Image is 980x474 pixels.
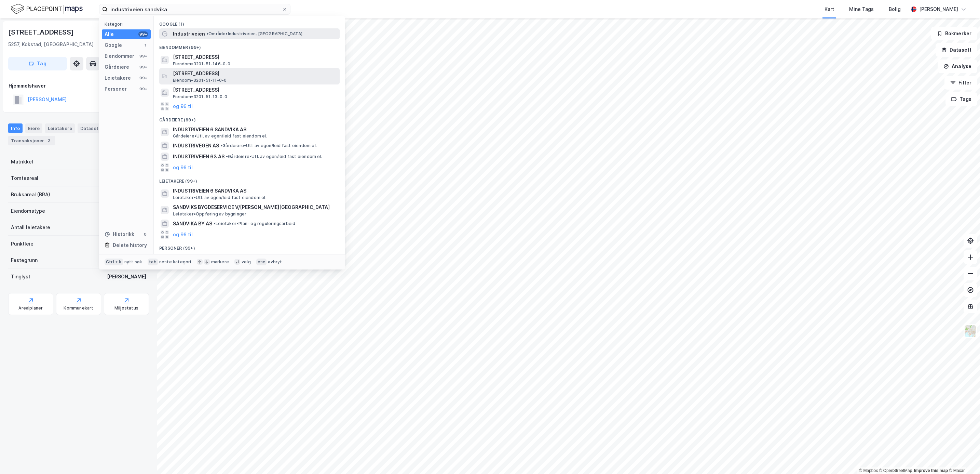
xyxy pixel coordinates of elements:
div: Mine Tags [849,5,874,13]
button: Tags [945,92,977,106]
div: Leietakere [45,123,75,133]
div: neste kategori [159,259,191,265]
div: [PERSON_NAME] [919,5,958,13]
span: Område • Industriveien, [GEOGRAPHIC_DATA] [206,31,302,37]
span: Leietaker • Plan- og reguleringsarbeid [214,221,295,226]
div: Info [8,123,23,133]
div: 99+ [138,86,148,92]
div: 99+ [138,75,148,81]
div: Kategori [105,22,151,27]
img: Z [964,325,977,338]
div: Ctrl + k [105,259,123,265]
div: 1 [142,42,148,48]
div: 2 [45,137,52,144]
button: Bokmerker [931,27,977,40]
span: SANDVIKA BY AS [173,220,212,228]
button: og 96 til [173,231,193,239]
a: Improve this map [914,468,948,473]
div: Delete history [113,241,147,249]
div: Kart [825,5,834,13]
div: Google (1) [154,16,345,28]
iframe: Chat Widget [946,441,980,474]
div: tab [148,259,158,265]
span: [STREET_ADDRESS] [173,86,337,94]
div: 5257, Kokstad, [GEOGRAPHIC_DATA] [8,40,94,49]
div: [PERSON_NAME] [107,273,146,281]
div: markere [211,259,229,265]
div: Tomteareal [11,174,38,182]
button: og 96 til [173,163,193,172]
div: Transaksjoner [8,136,55,145]
div: Personer (99+) [154,240,345,252]
div: esc [256,259,267,265]
div: Hjemmelshaver [9,82,149,90]
span: SANDVIKS BYGDESERVICE V/[PERSON_NAME][GEOGRAPHIC_DATA] [173,203,337,211]
div: Arealplaner [18,305,43,311]
div: Gårdeiere (99+) [154,112,345,124]
div: Alle [105,30,114,38]
span: INDUSTRIVEGEN AS [173,142,219,150]
span: • [214,221,216,226]
div: Bolig [889,5,901,13]
span: • [226,154,228,159]
div: 0 [142,232,148,237]
div: Festegrunn [11,256,38,264]
span: Leietaker • Oppføring av bygninger [173,211,246,217]
span: [STREET_ADDRESS] [173,53,337,61]
span: Gårdeiere • Utl. av egen/leid fast eiendom el. [220,143,317,148]
div: Leietakere [105,74,131,82]
span: INDUSTRIVEIEN 6 SANDVIKA AS [173,126,337,134]
div: Personer [105,85,127,93]
div: Eiendommer (99+) [154,39,345,52]
span: INDUSTRIVEIEN 6 SANDVIKA AS [173,187,337,195]
div: 99+ [138,64,148,70]
span: Eiendom • 3201-51-146-0-0 [173,61,231,67]
button: Datasett [936,43,977,57]
div: [STREET_ADDRESS] [8,27,75,38]
span: • [220,143,222,148]
div: Gårdeiere [105,63,129,71]
div: Miljøstatus [114,305,138,311]
a: Mapbox [859,468,878,473]
div: velg [242,259,251,265]
div: Eiere [25,123,42,133]
span: • [206,31,208,36]
span: Eiendom • 3201-51-11-0-0 [173,78,227,83]
button: Analyse [938,60,977,73]
span: [STREET_ADDRESS] [173,69,337,78]
div: avbryt [268,259,282,265]
div: Historikk [105,230,134,238]
button: og 96 til [173,102,193,110]
span: Industriveien [173,30,205,38]
a: OpenStreetMap [879,468,912,473]
span: Gårdeiere • Utl. av egen/leid fast eiendom el. [173,133,267,139]
img: logo.f888ab2527a4732fd821a326f86c7f29.svg [11,3,83,15]
div: Antall leietakere [11,223,50,232]
input: Søk på adresse, matrikkel, gårdeiere, leietakere eller personer [108,4,282,14]
div: Punktleie [11,240,33,248]
span: Eiendom • 3201-51-13-0-0 [173,94,227,100]
div: 99+ [138,31,148,37]
div: Leietakere (99+) [154,173,345,185]
div: Kontrollprogram for chat [946,441,980,474]
span: Gårdeiere • Utl. av egen/leid fast eiendom el. [226,154,322,159]
span: Leietaker • Utl. av egen/leid fast eiendom el. [173,195,267,200]
div: Matrikkel [11,158,33,166]
div: 99+ [138,53,148,59]
div: nytt søk [124,259,142,265]
div: Eiendommer [105,52,134,60]
span: INDUSTRIVEIEN 63 AS [173,153,224,161]
button: Tag [8,57,67,70]
div: Kommunekart [64,305,93,311]
div: Google [105,41,122,49]
div: Tinglyst [11,273,30,281]
div: Bruksareal (BRA) [11,190,50,199]
button: Filter [944,76,977,90]
div: Eiendomstype [11,207,45,215]
div: Datasett [78,123,103,133]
